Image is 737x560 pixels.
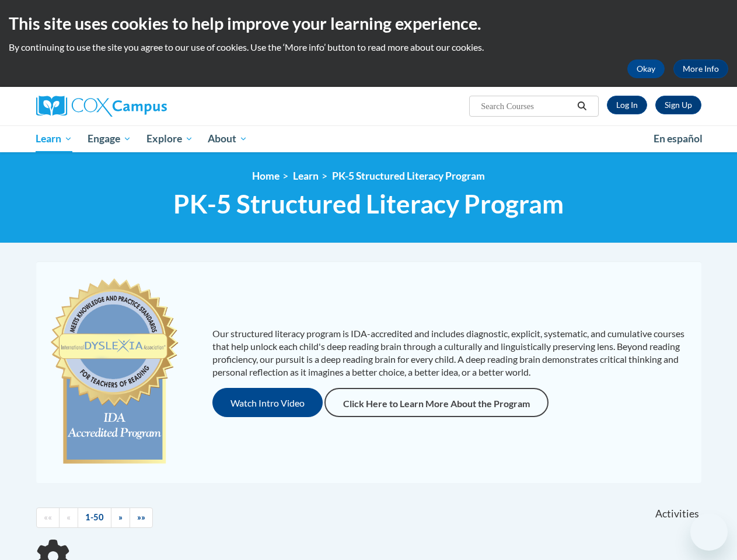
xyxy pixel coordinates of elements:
[654,132,703,145] span: En español
[627,60,665,78] button: Okay
[36,508,60,528] a: Begining
[59,508,78,528] a: Previous
[27,125,710,152] div: Main menu
[146,132,193,146] span: Explore
[690,513,728,551] iframe: Button to launch messaging window
[137,512,145,522] span: »»
[78,508,111,528] a: 1-50
[44,512,52,522] span: ««
[655,508,699,520] span: Activities
[673,60,728,78] a: More Info
[139,125,201,152] a: Explore
[130,508,153,528] a: End
[9,41,728,54] p: By continuing to use the site you agree to our use of cookies. Use the ‘More info’ button to read...
[655,96,701,114] a: Register
[67,512,71,522] span: «
[36,132,72,146] span: Learn
[252,170,280,182] a: Home
[324,388,549,417] a: Click Here to Learn More About the Program
[48,273,181,471] img: c477cda6-e343-453b-bfce-d6f9e9818e1c.png
[29,125,81,152] a: Learn
[480,99,573,113] input: Search Courses
[173,188,564,219] span: PK-5 Structured Literacy Program
[212,327,690,379] p: Our structured literacy program is IDA-accredited and includes diagnostic, explicit, systematic, ...
[200,125,255,152] a: About
[118,512,123,522] span: »
[80,125,139,152] a: Engage
[607,96,647,114] a: Log In
[293,170,319,182] a: Learn
[573,99,591,113] button: Search
[88,132,131,146] span: Engage
[646,127,710,151] a: En español
[36,96,246,117] a: Cox Campus
[9,12,728,35] h2: This site uses cookies to help improve your learning experience.
[36,96,167,117] img: Cox Campus
[111,508,130,528] a: Next
[212,388,323,417] button: Watch Intro Video
[332,170,485,182] a: PK-5 Structured Literacy Program
[208,132,247,146] span: About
